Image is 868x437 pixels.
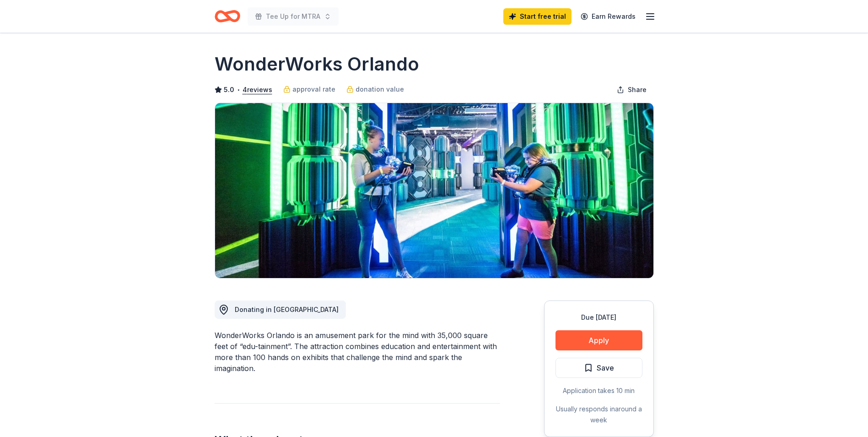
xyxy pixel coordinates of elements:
[597,362,614,374] span: Save
[237,86,240,93] span: •
[628,84,647,95] span: Share
[575,8,641,25] a: Earn Rewards
[215,103,653,278] img: Image for WonderWorks Orlando
[346,84,404,95] a: donation value
[555,312,642,323] div: Due [DATE]
[609,81,654,99] button: Share
[266,11,320,22] span: Tee Up for MTRA
[292,84,335,95] span: approval rate
[248,7,339,26] button: Tee Up for MTRA
[503,8,571,25] a: Start free trial
[283,84,335,95] a: approval rate
[555,385,642,396] div: Application takes 10 min
[555,358,642,378] button: Save
[235,306,339,313] span: Donating in [GEOGRAPHIC_DATA]
[555,404,642,426] div: Usually responds in around a week
[356,84,404,95] span: donation value
[224,84,234,95] span: 5.0
[215,5,240,27] a: Home
[215,330,500,374] div: WonderWorks Orlando is an amusement park for the mind with 35,000 square feet of “edu-tainment”. ...
[243,84,272,95] button: 4reviews
[555,330,642,350] button: Apply
[215,51,419,77] h1: WonderWorks Orlando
